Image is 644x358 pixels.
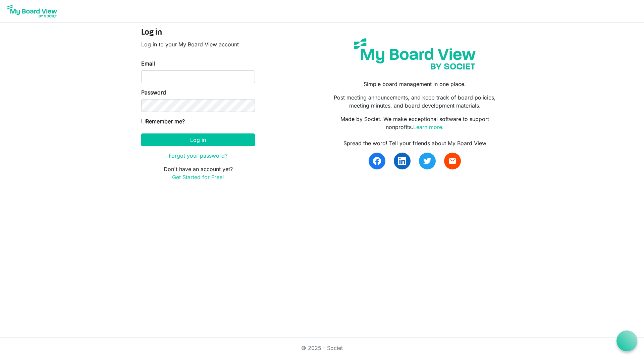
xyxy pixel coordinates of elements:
[398,157,406,165] img: linkedin.svg
[423,157,431,165] img: twitter.svg
[172,174,224,181] a: Get Started for Free!
[141,117,185,125] label: Remember me?
[444,153,461,169] a: email
[141,133,255,146] button: Log in
[141,165,255,181] p: Don't have an account yet?
[327,93,503,110] p: Post meeting announcements, and keep track of board policies, meeting minutes, and board developm...
[301,345,343,351] a: © 2025 - Societ
[327,115,503,131] p: Made by Societ. We make exceptional software to support nonprofits.
[413,124,444,130] a: Learn more.
[448,157,457,165] span: email
[327,139,503,147] div: Spread the word! Tell your friends about My Board View
[141,59,155,68] label: Email
[327,80,503,88] p: Simple board management in one place.
[349,33,481,75] img: my-board-view-societ.svg
[373,157,381,165] img: facebook.svg
[169,152,227,159] a: Forgot your password?
[141,28,255,38] h4: Log in
[141,40,255,48] p: Log in to your My Board View account
[141,88,166,96] label: Password
[141,119,146,123] input: Remember me?
[5,3,59,19] img: My Board View Logo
